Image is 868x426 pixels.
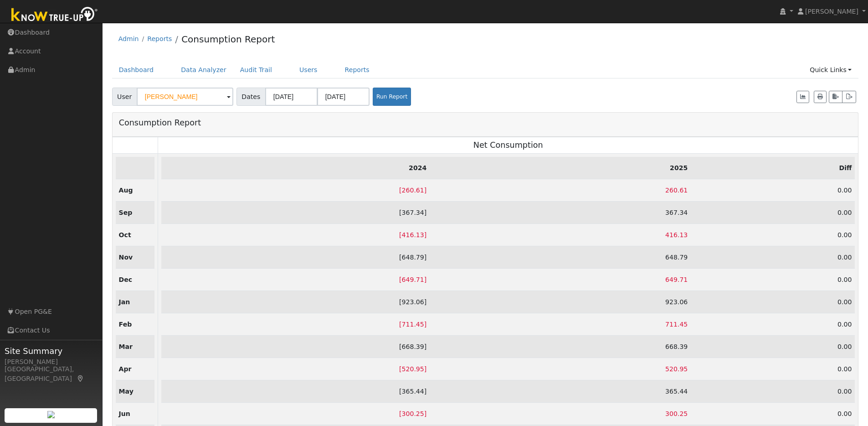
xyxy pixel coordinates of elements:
[670,164,688,171] strong: 2025
[47,411,55,418] img: retrieve
[409,164,426,171] strong: 2024
[430,313,691,336] td: 711.45
[430,246,691,268] td: 648.79
[691,246,855,268] td: 0.00
[424,343,427,350] span: ]
[430,291,691,313] td: 923.06
[161,403,430,425] td: 300.25
[424,231,427,239] span: ]
[118,35,139,42] a: Admin
[399,276,402,283] span: [
[691,179,855,201] td: 0.00
[691,380,855,403] td: 0.00
[691,336,855,358] td: 0.00
[399,343,402,350] span: [
[424,187,427,194] span: ]
[119,116,201,130] h3: Consumption Report
[430,358,691,380] td: 520.95
[338,62,376,78] a: Reports
[829,91,842,104] button: Export to CSV
[691,291,855,313] td: 0.00
[161,179,430,201] td: 260.61
[5,357,98,367] div: [PERSON_NAME]
[430,403,691,425] td: 300.25
[691,223,855,246] td: 0.00
[814,91,827,104] button: Print
[691,403,855,425] td: 0.00
[119,276,133,283] strong: Dec
[424,321,427,328] span: ]
[119,365,132,373] strong: Apr
[796,91,809,104] button: Show Graph
[424,410,427,417] span: ]
[424,298,427,306] span: ]
[119,343,133,350] strong: Mar
[161,223,430,246] td: 416.13
[399,231,402,239] span: [
[119,298,130,306] strong: Jan
[399,187,402,194] span: [
[430,336,691,358] td: 668.39
[399,321,402,328] span: [
[424,388,427,395] span: ]
[842,91,856,104] button: Export Interval Data
[424,254,427,261] span: ]
[399,365,402,373] span: [
[430,179,691,201] td: 260.61
[424,365,427,373] span: ]
[430,380,691,403] td: 365.44
[181,34,275,45] a: Consumption Report
[430,201,691,223] td: 367.34
[236,88,266,106] span: Dates
[803,62,858,78] a: Quick Links
[373,88,411,106] button: Run Report
[430,223,691,246] td: 416.13
[161,291,430,313] td: 923.06
[119,209,133,216] strong: Sep
[119,321,132,328] strong: Feb
[691,269,855,291] td: 0.00
[119,410,130,417] strong: Jun
[112,62,161,78] a: Dashboard
[399,410,402,417] span: [
[293,62,324,78] a: Users
[691,201,855,223] td: 0.00
[399,388,402,395] span: [
[161,201,430,223] td: 367.34
[233,62,279,78] a: Audit Trail
[691,313,855,336] td: 0.00
[161,358,430,380] td: 520.95
[174,62,233,78] a: Data Analyzer
[691,358,855,380] td: 0.00
[399,254,402,261] span: [
[161,380,430,403] td: 365.44
[5,364,98,384] div: [GEOGRAPHIC_DATA], [GEOGRAPHIC_DATA]
[77,375,85,382] a: Map
[7,5,103,26] img: Know True-Up
[147,35,172,42] a: Reports
[161,336,430,358] td: 668.39
[805,8,858,15] span: [PERSON_NAME]
[119,388,134,395] strong: May
[119,187,133,194] strong: Aug
[112,88,137,106] span: User
[430,269,691,291] td: 649.71
[119,231,131,239] strong: Oct
[424,276,427,283] span: ]
[424,209,427,216] span: ]
[161,140,855,150] h3: Net Consumption
[137,88,233,106] input: Select a User
[161,269,430,291] td: 649.71
[399,298,402,306] span: [
[161,313,430,336] td: 711.45
[399,209,402,216] span: [
[119,254,133,261] strong: Nov
[161,246,430,268] td: 648.79
[839,164,852,171] strong: Diff
[5,345,98,357] span: Site Summary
